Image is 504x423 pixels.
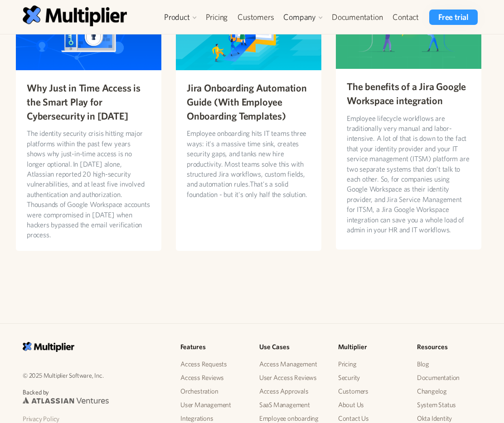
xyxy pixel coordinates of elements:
div: Company [279,10,327,25]
h5: Features [180,342,245,352]
h3: The benefits of a Jira Google Workspace integration [347,80,470,108]
a: System Status [417,398,481,412]
a: Customers [338,385,402,398]
a: Orchestration [180,385,245,398]
div: Company [283,12,316,23]
h3: Why Just in Time Access is the Smart Play for Cybersecurity in [DATE] [27,81,150,123]
p: The identity security crisis hitting major platforms within the past few years shows why just-in-... [27,128,150,240]
p: Employee onboarding hits IT teams three ways: it's a massive time sink, creates security gaps, an... [187,128,310,199]
a: SaaS Management [259,398,324,412]
a: About Us [338,398,402,412]
a: Customers [233,10,279,25]
a: Documentation [327,10,388,25]
div: Product [164,12,190,23]
p: Employee lifecycle workflows are traditionally very manual and labor-intensive. A lot of that is ... [347,113,470,235]
a: User Access Reviews [259,371,324,385]
a: Changelog [417,385,481,398]
a: User Management [180,398,245,412]
a: Access Reviews [180,371,245,385]
div: Product [160,10,201,25]
a: Documentation [417,371,481,385]
h5: Resources [417,342,481,352]
h5: Use Cases [259,342,324,352]
p: Backed by [23,388,166,397]
a: Contact [388,10,424,25]
a: Pricing [338,357,402,371]
a: Pricing [201,10,233,25]
a: Access Management [259,357,324,371]
h5: Multiplier [338,342,402,352]
a: Free trial [429,10,478,25]
a: Access Requests [180,357,245,371]
p: © 2025 Multiplier Software, Inc. [23,370,166,380]
h3: Jira Onboarding Automation Guide (With Employee Onboarding Templates) [187,81,310,123]
a: Access Approvals [259,385,324,398]
a: Security [338,371,402,385]
a: Blog [417,357,481,371]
